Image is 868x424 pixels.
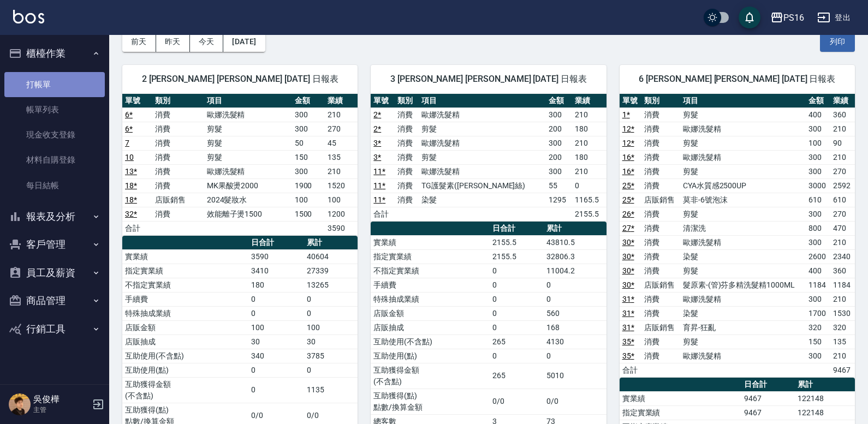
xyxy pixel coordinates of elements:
[248,335,304,349] td: 30
[806,221,830,235] td: 800
[641,178,680,193] td: 消費
[371,249,490,264] td: 指定實業績
[680,193,806,207] td: 莫非-6號泡沫
[806,278,830,292] td: 1184
[122,363,248,377] td: 互助使用(點)
[830,235,855,249] td: 210
[572,94,606,108] th: 業績
[204,94,292,108] th: 項目
[223,32,265,52] button: [DATE]
[572,108,606,122] td: 210
[122,306,248,320] td: 特殊抽成業績
[806,136,830,150] td: 100
[741,391,795,405] td: 9467
[304,320,358,335] td: 100
[806,164,830,178] td: 300
[641,108,680,122] td: 消費
[830,108,855,122] td: 360
[248,278,304,292] td: 180
[680,349,806,363] td: 歐娜洗髮精
[806,108,830,122] td: 400
[813,8,855,28] button: 登出
[820,32,855,52] button: 列印
[680,164,806,178] td: 剪髮
[680,306,806,320] td: 染髮
[152,178,204,193] td: 消費
[190,32,224,52] button: 今天
[795,405,855,420] td: 122148
[304,306,358,320] td: 0
[152,193,204,207] td: 店販銷售
[304,264,358,278] td: 27339
[325,164,358,178] td: 210
[419,178,545,193] td: TG護髮素([PERSON_NAME]絲)
[544,249,606,264] td: 32806.3
[304,377,358,403] td: 1135
[248,264,304,278] td: 3410
[572,150,606,164] td: 180
[680,264,806,278] td: 剪髮
[490,264,544,278] td: 0
[830,207,855,221] td: 270
[680,335,806,349] td: 剪髮
[806,94,830,108] th: 金額
[830,94,855,108] th: 業績
[292,150,325,164] td: 150
[544,264,606,278] td: 11004.2
[641,335,680,349] td: 消費
[490,335,544,349] td: 265
[248,292,304,306] td: 0
[490,292,544,306] td: 0
[641,150,680,164] td: 消費
[156,32,190,52] button: 昨天
[620,363,642,377] td: 合計
[546,150,573,164] td: 200
[544,306,606,320] td: 560
[371,389,490,414] td: 互助獲得(點) 點數/換算金額
[325,150,358,164] td: 135
[641,249,680,264] td: 消費
[122,320,248,335] td: 店販金額
[830,264,855,278] td: 360
[204,193,292,207] td: 2024髮妝水
[371,320,490,335] td: 店販抽成
[490,363,544,389] td: 265
[4,72,105,97] a: 打帳單
[122,249,248,264] td: 實業績
[572,193,606,207] td: 1165.5
[806,122,830,136] td: 300
[795,391,855,405] td: 122148
[292,122,325,136] td: 300
[13,10,44,23] img: Logo
[620,391,741,405] td: 實業績
[641,278,680,292] td: 店販銷售
[544,278,606,292] td: 0
[371,94,606,222] table: a dense table
[641,221,680,235] td: 消費
[122,349,248,363] td: 互助使用(不含點)
[680,178,806,193] td: CYA水質感2500UP
[304,249,358,264] td: 40604
[325,221,358,235] td: 3590
[830,122,855,136] td: 210
[395,164,419,178] td: 消費
[572,136,606,150] td: 210
[152,94,204,108] th: 類別
[248,320,304,335] td: 100
[122,292,248,306] td: 手續費
[490,320,544,335] td: 0
[152,164,204,178] td: 消費
[419,164,545,178] td: 歐娜洗髮精
[384,74,593,85] span: 3 [PERSON_NAME] [PERSON_NAME] [DATE] 日報表
[292,94,325,108] th: 金額
[806,207,830,221] td: 300
[641,264,680,278] td: 消費
[4,122,105,147] a: 現金收支登錄
[641,320,680,335] td: 店販銷售
[304,236,358,250] th: 累計
[806,349,830,363] td: 300
[248,363,304,377] td: 0
[395,193,419,207] td: 消費
[641,122,680,136] td: 消費
[122,94,152,108] th: 單號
